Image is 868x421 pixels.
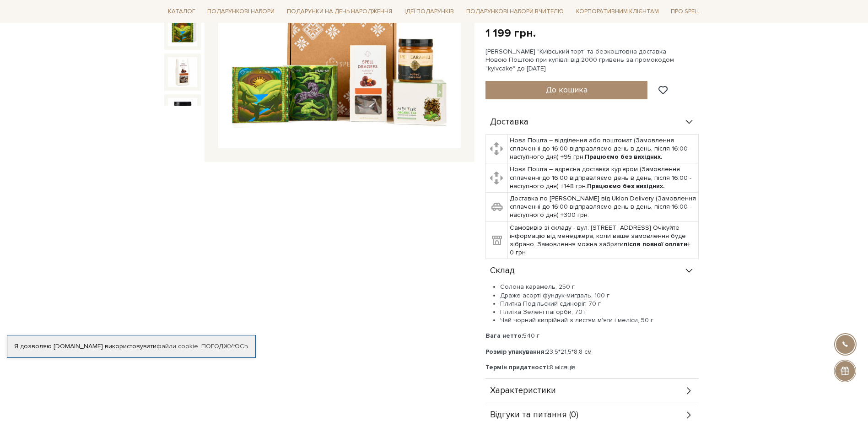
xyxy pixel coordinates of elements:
[164,5,199,19] a: Каталог
[156,342,198,350] a: файли cookie
[508,134,699,163] td: Нова Пошта – відділення або поштомат (Замовлення сплаченні до 16:00 відправляємо день в день, піс...
[485,363,550,371] b: Термін придатності:
[585,153,663,161] b: Працюємо без вихідних.
[500,316,699,324] li: Чай чорний кипрійний з листям м'яти і меліси, 50 г
[485,332,523,340] b: Вага нетто:
[168,98,197,127] img: Подарунок Легенди пагорбів
[7,342,255,351] div: Я дозволяю [DOMAIN_NAME] використовувати
[485,332,699,340] p: 540 г
[490,387,556,395] span: Характеристики
[485,26,536,40] div: 1 199 грн.
[168,57,197,86] img: Подарунок Легенди пагорбів
[624,240,687,248] b: після повної оплати
[500,291,699,300] li: Драже асорті фундук-мигдаль, 100 г
[201,342,248,351] a: Погоджуюсь
[401,5,458,19] a: Ідеї подарунків
[490,267,515,275] span: Склад
[508,163,699,193] td: Нова Пошта – адресна доставка кур'єром (Замовлення сплаченні до 16:00 відправляємо день в день, п...
[283,5,396,19] a: Подарунки на День народження
[204,5,278,19] a: Подарункові набори
[587,182,665,190] b: Працюємо без вихідних.
[500,308,699,316] li: Плитка Зелені пагорби, 70 г
[490,118,528,126] span: Доставка
[485,81,648,99] button: До кошика
[485,348,546,356] b: Розмір упакування:
[490,411,578,419] span: Відгуки та питання (0)
[485,48,704,73] div: [PERSON_NAME] "Київський торт" та безкоштовна доставка Новою Поштою при купівлі від 2000 гривень ...
[546,85,588,95] span: До кошика
[667,5,704,19] a: Про Spell
[572,5,663,19] a: Корпоративним клієнтам
[168,17,197,46] img: Подарунок Легенди пагорбів
[485,348,699,356] p: 23,5*21,5*8,8 см
[500,283,699,291] li: Солона карамель, 250 г
[485,363,699,372] p: 8 місяців
[463,4,567,19] a: Подарункові набори Вчителю
[500,300,699,308] li: Плитка Подільский єдиноріг, 70 г
[508,221,699,259] td: Самовивіз зі складу - вул. [STREET_ADDRESS] Очікуйте інформацію від менеджера, коли ваше замовлен...
[508,193,699,222] td: Доставка по [PERSON_NAME] від Uklon Delivery (Замовлення сплаченні до 16:00 відправляємо день в д...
